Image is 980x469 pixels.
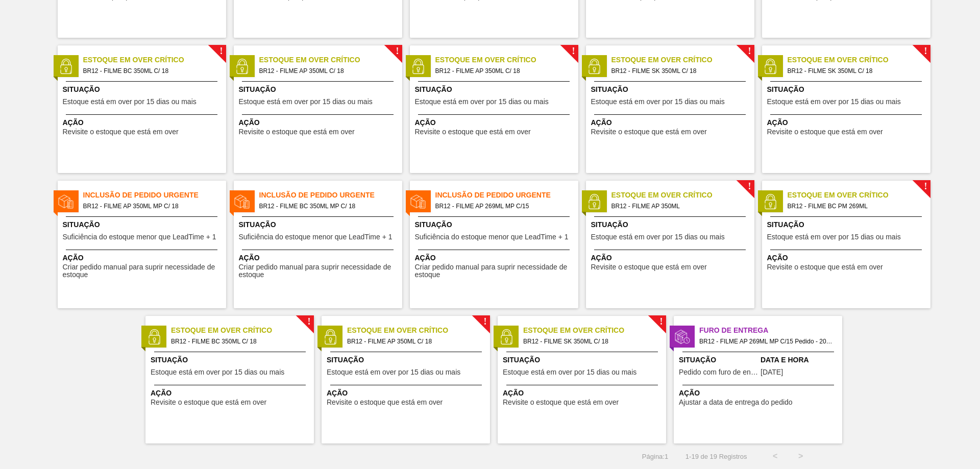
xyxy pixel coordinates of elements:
span: Estoque está em over por 15 dias ou mais [767,98,901,106]
span: ! [219,47,223,55]
span: Ação [767,253,928,263]
span: BR12 - FILME AP 350ML MP C/ 18 [83,201,218,212]
span: 1 - 19 de 19 Registros [683,453,747,460]
span: Revisite o estoque que está em over [239,128,355,136]
span: Situação [239,84,400,95]
button: > [788,443,814,469]
span: 07/09/2025, [761,368,783,376]
span: BR12 - FILME BC PM 269ML [788,201,922,212]
span: Estoque está em over por 15 dias ou mais [503,368,636,376]
span: Furo de Entrega [699,325,842,336]
span: Pedido com furo de entrega [679,368,758,376]
span: Situação [415,219,576,230]
span: Situação [239,219,400,230]
span: ! [748,47,751,55]
span: BR12 - FILME AP 350ML C/ 18 [259,65,394,77]
span: Estoque está em over por 15 dias ou mais [415,98,549,106]
span: BR12 - FILME BC 350ML C/ 18 [171,336,306,347]
span: Estoque em Over Crítico [611,190,754,201]
span: ! [396,47,399,55]
span: Situação [679,355,758,365]
span: Estoque está em over por 15 dias ou mais [239,98,373,106]
span: BR12 - FILME AP 350ML C/ 18 [435,65,570,77]
span: ! [748,183,751,190]
span: Estoque está em over por 15 dias ou mais [591,98,725,106]
span: BR12 - FILME SK 350ML C/ 18 [523,336,658,347]
span: ! [572,47,575,55]
span: Situação [591,84,752,95]
span: BR12 - FILME AP 350ML C/ 18 [347,336,482,347]
span: Situação [767,219,928,230]
span: Ação [767,117,928,128]
span: Ação [591,117,752,128]
span: Estoque em Over Crítico [523,325,666,336]
span: Revisite o estoque que está em over [327,399,443,406]
span: Criar pedido manual para suprir necessidade de estoque [63,263,224,279]
span: Situação [767,84,928,95]
img: status [410,59,426,74]
img: status [499,329,514,344]
span: Estoque em Over Crítico [611,55,754,65]
span: ! [659,318,663,326]
img: status [763,59,778,74]
img: status [234,59,250,74]
img: status [146,329,162,344]
span: ! [483,318,486,326]
span: Estoque em Over Crítico [347,325,490,336]
span: Suficiência do estoque menor que LeadTime + 1 [63,233,216,241]
img: status [586,59,602,74]
span: Criar pedido manual para suprir necessidade de estoque [239,263,400,279]
span: Ação [63,253,224,263]
span: Situação [591,219,752,230]
span: BR12 - FILME BC 350ML C/ 18 [83,65,218,77]
span: Situação [63,219,224,230]
img: status [410,194,426,209]
span: Data e Hora [761,355,840,365]
img: status [323,329,338,344]
span: Ação [415,253,576,263]
span: ! [307,318,310,326]
span: Situação [151,355,311,365]
span: Ação [327,388,487,399]
img: status [58,59,73,74]
span: Ação [415,117,576,128]
span: BR12 - FILME AP 269ML MP C/15 [435,201,570,212]
span: Situação [415,84,576,95]
span: Suficiência do estoque menor que LeadTime + 1 [239,233,393,241]
span: Ação [591,253,752,263]
span: Estoque está em over por 15 dias ou mais [63,98,197,106]
span: Revisite o estoque que está em over [63,128,179,136]
span: Criar pedido manual para suprir necessidade de estoque [415,263,576,279]
span: Suficiência do estoque menor que LeadTime + 1 [415,233,569,241]
span: Inclusão de Pedido Urgente [83,190,226,201]
span: Revisite o estoque que está em over [591,263,707,271]
span: Estoque em Over Crítico [171,325,314,336]
span: Revisite o estoque que está em over [151,399,266,406]
span: Ação [151,388,311,399]
span: BR12 - FILME SK 350ML C/ 18 [788,65,922,77]
span: Estoque em Over Crítico [788,55,930,65]
span: Ação [239,117,400,128]
span: Página : 1 [642,453,668,460]
span: Estoque está em over por 15 dias ou mais [591,233,725,241]
span: Inclusão de Pedido Urgente [435,190,578,201]
span: Revisite o estoque que está em over [767,128,883,136]
span: Estoque em Over Crítico [788,190,930,201]
span: Estoque está em over por 15 dias ou mais [327,368,460,376]
span: Estoque em Over Crítico [435,55,578,65]
span: Situação [503,355,664,365]
span: BR12 - FILME AP 350ML [611,201,746,212]
span: Estoque está em over por 15 dias ou mais [151,368,284,376]
span: Revisite o estoque que está em over [767,263,883,271]
span: Revisite o estoque que está em over [503,399,619,406]
span: ! [924,183,927,190]
img: status [586,194,602,209]
span: Estoque está em over por 15 dias ou mais [767,233,901,241]
span: Situação [63,84,224,95]
span: BR12 - FILME BC 350ML MP C/ 18 [259,201,394,212]
span: Ação [239,253,400,263]
span: Ação [63,117,224,128]
span: Revisite o estoque que está em over [415,128,531,136]
span: Ação [679,388,840,399]
span: Situação [327,355,487,365]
